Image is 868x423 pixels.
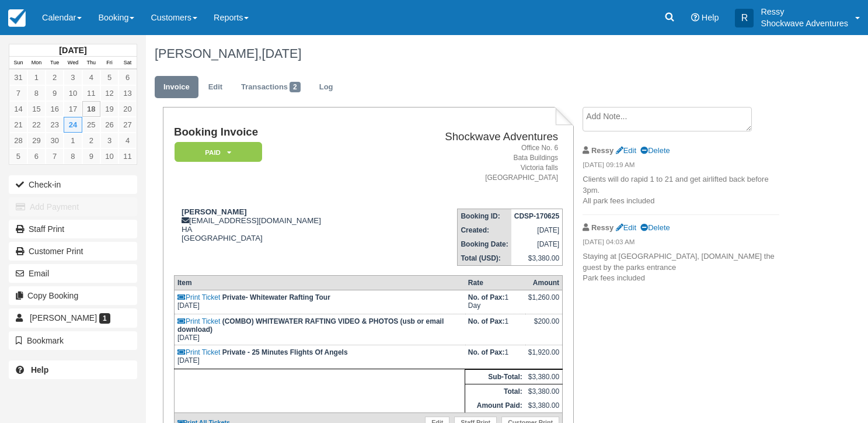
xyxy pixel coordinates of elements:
[46,70,64,85] a: 2
[100,70,118,85] a: 5
[100,133,118,148] a: 3
[9,242,137,261] a: Customer Print
[118,117,137,133] a: 27
[640,223,670,232] a: Delete
[27,148,46,164] a: 6
[465,290,525,314] td: 1 Day
[391,143,558,183] address: Office No. 6 Bata Buildings Victoria falls [GEOGRAPHIC_DATA]
[525,276,563,290] th: Amount
[100,85,118,101] a: 12
[27,57,46,70] th: Mon
[262,46,301,61] span: [DATE]
[64,70,82,85] a: 3
[458,251,511,266] th: Total (USD):
[9,148,27,164] a: 5
[761,18,848,29] p: Shockwave Adventures
[583,237,779,250] em: [DATE] 04:03 AM
[9,117,27,133] a: 21
[222,293,330,301] strong: Private- Whitewater Rafting Tour
[311,76,342,99] a: Log
[616,223,636,232] a: Edit
[9,331,137,350] button: Bookmark
[200,76,231,99] a: Edit
[177,317,220,325] a: Print Ticket
[511,251,563,266] td: $3,380.00
[177,293,220,301] a: Print Ticket
[9,70,27,85] a: 31
[118,70,137,85] a: 6
[9,286,137,305] button: Copy Booking
[528,317,559,335] div: $200.00
[82,85,100,101] a: 11
[8,9,26,27] img: checkfront-main-nav-mini-logo.png
[177,317,444,334] strong: (COMBO) WHITEWATER RAFTING VIDEO & PHOTOS (usb or email download)
[100,117,118,133] a: 26
[46,57,64,70] th: Tue
[511,237,563,251] td: [DATE]
[468,348,505,356] strong: No. of Pax
[30,313,97,323] span: [PERSON_NAME]
[118,148,137,164] a: 11
[290,82,301,92] span: 2
[175,142,262,162] em: Paid
[691,13,699,22] i: Help
[82,133,100,148] a: 2
[702,13,719,22] span: Help
[174,141,258,163] a: Paid
[9,175,137,194] button: Check-in
[118,133,137,148] a: 4
[9,308,137,327] a: [PERSON_NAME] 1
[27,133,46,148] a: 29
[118,101,137,117] a: 20
[27,70,46,85] a: 1
[27,117,46,133] a: 22
[174,290,465,314] td: [DATE]
[46,133,64,148] a: 30
[222,348,348,356] strong: Private - 25 Minutes Flights Of Angels
[232,76,309,99] a: Transactions2
[31,365,48,375] b: Help
[511,223,563,237] td: [DATE]
[591,146,613,155] strong: Ressy
[174,314,465,345] td: [DATE]
[155,76,198,99] a: Invoice
[465,370,525,384] th: Sub-Total:
[458,223,511,237] th: Created:
[9,101,27,117] a: 14
[64,101,82,117] a: 17
[99,313,110,324] span: 1
[528,348,559,366] div: $1,920.00
[46,117,64,133] a: 23
[9,360,137,379] a: Help
[514,212,559,220] strong: CDSP-170625
[174,207,386,242] div: [EMAIL_ADDRESS][DOMAIN_NAME] HA [GEOGRAPHIC_DATA]
[118,57,137,70] th: Sat
[174,126,386,138] h1: Booking Invoice
[458,237,511,251] th: Booking Date:
[118,85,137,101] a: 13
[9,133,27,148] a: 28
[528,293,559,311] div: $1,260.00
[177,348,220,356] a: Print Ticket
[9,220,137,238] a: Staff Print
[46,101,64,117] a: 16
[82,117,100,133] a: 25
[616,146,636,155] a: Edit
[64,117,82,133] a: 24
[64,133,82,148] a: 1
[583,251,779,284] p: Staying at [GEOGRAPHIC_DATA], [DOMAIN_NAME] the guest by the parks entrance Park fees included
[182,207,247,216] strong: [PERSON_NAME]
[583,174,779,207] p: Clients will do rapid 1 to 21 and get airlifted back before 3pm. All park fees included
[100,57,118,70] th: Fri
[27,101,46,117] a: 15
[465,314,525,345] td: 1
[27,85,46,101] a: 8
[9,57,27,70] th: Sun
[583,160,779,173] em: [DATE] 09:19 AM
[465,345,525,369] td: 1
[640,146,670,155] a: Delete
[525,370,563,384] td: $3,380.00
[465,398,525,413] th: Amount Paid:
[46,148,64,164] a: 7
[9,197,137,216] button: Add Payment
